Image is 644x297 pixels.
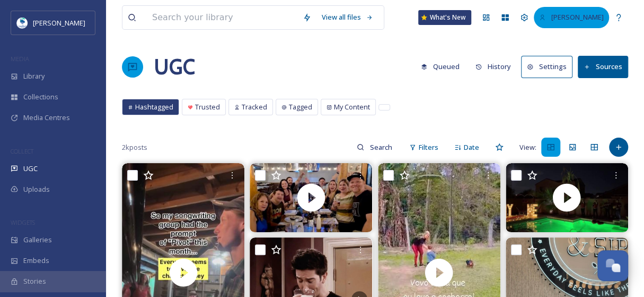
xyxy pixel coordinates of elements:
a: What's New [418,10,471,25]
span: [PERSON_NAME] [551,12,604,22]
img: thumbnail [506,163,628,232]
span: Filters [419,142,438,152]
span: Library [23,71,45,81]
img: thumbnail [250,163,372,232]
img: download.jpeg [17,18,28,28]
span: Stories [23,276,46,286]
button: Queued [416,56,465,77]
span: Hashtagged [135,102,173,112]
span: Tagged [289,102,312,112]
a: Queued [416,56,470,77]
span: Trusted [195,102,220,112]
span: View: [519,142,536,152]
span: Galleries [23,235,52,245]
span: Collections [23,92,58,102]
button: Open Chat [597,250,628,281]
span: My Content [334,102,370,112]
span: 2k posts [122,142,147,152]
span: Date [464,142,479,152]
a: UGC [154,51,195,83]
span: MEDIA [11,55,29,63]
span: Embeds [23,256,49,266]
button: Sources [578,56,628,78]
span: Tracked [242,102,267,112]
a: [PERSON_NAME] [534,7,609,28]
input: Search [364,137,399,158]
button: History [470,56,516,77]
a: View all files [316,7,378,28]
input: Search your library [147,6,297,29]
span: Uploads [23,184,50,194]
a: Settings [521,56,578,78]
span: UGC [23,164,38,174]
video: 💯 años pienso en ti 💞 #MariachiFourJs : : #mariachi #mariachiphoenix #band #fiesta #party #arizon... [506,163,628,232]
span: COLLECT [11,147,33,155]
button: Settings [521,56,572,78]
a: History [470,56,522,77]
span: [PERSON_NAME] [33,18,85,28]
span: WIDGETS [11,218,35,226]
video: Happy Birthday, Brent! 🎉 From all of us at Ninja, thank you for celebrating with us—wishing you a... [250,163,372,232]
span: Media Centres [23,113,70,123]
